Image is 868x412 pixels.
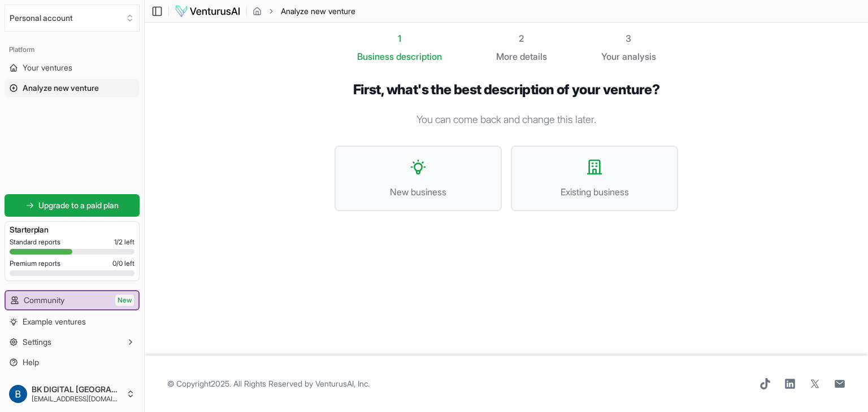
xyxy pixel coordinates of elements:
[23,82,99,94] span: Analyze new venture
[5,333,140,351] button: Settings
[335,112,678,128] p: You can come back and change this later.
[396,51,442,62] span: description
[601,32,656,45] div: 3
[5,380,140,407] button: BK DIGITAL [GEOGRAPHIC_DATA][EMAIL_ADDRESS][DOMAIN_NAME]
[175,5,241,18] img: logo
[32,395,121,404] span: [EMAIL_ADDRESS][DOMAIN_NAME]
[5,59,140,77] a: Your ventures
[5,41,140,59] div: Platform
[6,291,138,309] a: CommunityNew
[335,146,502,211] button: New business
[10,224,134,235] h3: Starter plan
[601,50,620,63] span: Your
[5,353,140,371] a: Help
[10,238,60,247] span: Standard reports
[167,378,370,389] span: © Copyright 2025 . All Rights Reserved by .
[115,295,134,306] span: New
[38,200,119,211] span: Upgrade to a paid plan
[622,51,656,62] span: analysis
[357,32,442,45] div: 1
[23,357,39,368] span: Help
[335,81,678,98] h1: First, what's the best description of your venture?
[315,379,368,388] a: VenturusAI, Inc
[5,194,140,217] a: Upgrade to a paid plan
[10,259,60,268] span: Premium reports
[5,79,140,97] a: Analyze new venture
[520,51,547,62] span: details
[9,385,27,403] img: ACg8ocKNaTKHQXXu0nAqi83UafoW-e7gJphoK2oexGL6r2Pxn5Xqag=s96-c
[496,32,547,45] div: 2
[32,384,121,395] span: BK DIGITAL [GEOGRAPHIC_DATA]
[112,259,134,268] span: 0 / 0 left
[496,50,518,63] span: More
[357,50,394,63] span: Business
[5,313,140,331] a: Example ventures
[23,62,72,73] span: Your ventures
[253,6,355,17] nav: breadcrumb
[23,336,51,348] span: Settings
[347,185,489,199] span: New business
[511,146,678,211] button: Existing business
[5,5,140,32] button: Select an organization
[523,185,666,199] span: Existing business
[114,238,134,247] span: 1 / 2 left
[281,6,355,17] span: Analyze new venture
[23,316,86,327] span: Example ventures
[24,295,64,306] span: Community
